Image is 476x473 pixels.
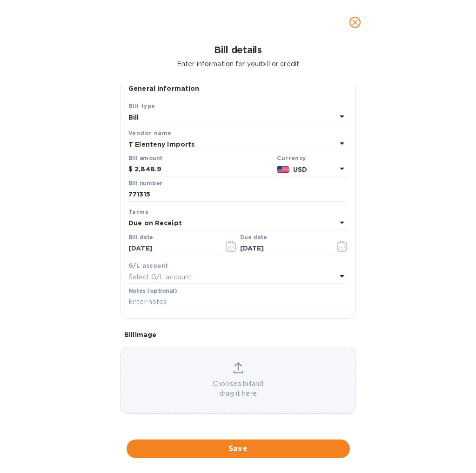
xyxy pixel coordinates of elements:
[240,242,328,256] input: Due date
[128,181,162,187] label: Bill number
[293,166,307,173] b: USD
[128,85,200,92] b: General information
[240,235,267,240] label: Due date
[134,162,273,176] input: $ Enter bill amount
[134,443,342,454] span: Save
[121,379,355,399] p: Choose a bill and drag it here
[344,11,366,34] button: close
[128,102,155,109] b: Bill type
[128,219,182,227] b: Due on Receipt
[124,330,352,339] p: Bill image
[7,45,469,55] h1: Bill details
[128,162,134,176] div: $
[128,114,139,121] b: Bill
[128,262,168,269] b: G/L account
[128,156,162,162] label: Bill amount
[127,439,350,458] button: Save
[128,141,194,148] b: T Elenteny Imports
[128,188,348,202] input: Enter bill number
[277,155,306,162] b: Currency
[128,129,171,136] b: Vendor name
[128,242,216,256] input: Select date
[128,272,192,282] p: Select G/L account
[128,235,153,240] label: Bill date
[128,295,348,309] input: Enter notes
[128,289,177,294] label: Notes (optional)
[7,59,469,69] p: Enter information for your bill or credit
[128,209,148,216] b: Terms
[277,166,289,173] img: USD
